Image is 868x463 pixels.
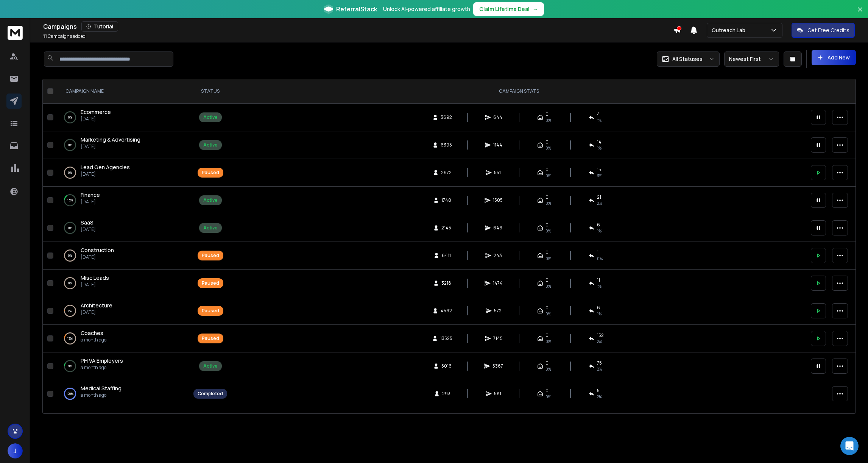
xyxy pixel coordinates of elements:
div: Paused [202,335,219,341]
a: Medical Staffing [81,385,122,392]
span: 0% [545,145,551,151]
span: 6411 [442,253,451,259]
span: PH VA Employers [81,357,123,364]
button: Add New [812,50,856,65]
span: 152 [597,332,604,338]
div: Paused [202,253,219,259]
span: 0 [545,360,549,366]
span: 0 [545,111,549,117]
span: 1 [597,249,598,256]
span: 4562 [441,308,452,314]
span: 3 % [597,173,602,179]
span: 0% [545,311,551,317]
td: 13%Coachesa month ago [56,325,189,352]
td: 100%Medical Staffinga month ago [56,380,189,408]
span: 5367 [492,363,503,369]
span: 0 [545,249,549,256]
span: Architecture [81,302,112,309]
div: Active [203,225,218,231]
td: 15%Finance[DATE] [56,187,189,214]
span: 2 % [597,394,602,400]
span: 1 % [597,283,602,289]
span: Lead Gen Agencies [81,164,130,171]
span: 13525 [440,335,452,341]
div: Paused [202,170,219,176]
button: Get Free Credits [792,23,855,38]
span: 7145 [493,335,503,341]
span: 1 % [597,311,602,317]
span: 0% [545,283,551,289]
span: 6 [597,305,600,311]
p: 100 % [67,390,73,398]
p: Unlock AI-powered affiliate growth [383,5,470,13]
button: J [8,443,23,458]
button: Close banner [855,5,865,23]
p: [DATE] [81,226,96,232]
span: 6395 [441,142,452,148]
a: Construction [81,246,114,254]
p: [DATE] [81,254,114,260]
div: Open Intercom Messenger [840,437,859,455]
a: PH VA Employers [81,357,123,365]
p: Get Free Credits [807,27,849,34]
p: 0 % [68,252,72,259]
p: a month ago [81,392,122,398]
span: 551 [494,170,502,176]
span: 2 % [597,338,602,345]
span: 0 [545,388,549,394]
span: 1 % [597,228,602,234]
div: Paused [202,280,219,286]
p: 0 % [68,169,72,176]
span: 0 [545,222,549,228]
a: Architecture [81,302,112,309]
p: 13 % [67,335,73,342]
td: 0%Construction[DATE] [56,242,189,270]
a: Coaches [81,329,103,337]
p: 15 % [67,196,73,204]
div: Completed [198,391,223,397]
p: [DATE] [81,199,100,205]
span: 646 [493,225,502,231]
span: 0% [545,256,551,262]
a: SaaS [81,219,94,226]
span: 572 [494,308,502,314]
span: 1505 [493,197,503,203]
button: Newest First [724,51,779,67]
p: 9 % [68,362,72,370]
span: 2972 [441,170,452,176]
td: 0%Lead Gen Agencies[DATE] [56,159,189,187]
span: 2 % [597,200,602,206]
p: Campaigns added [43,33,86,39]
div: Paused [202,308,219,314]
p: 1 % [68,307,72,315]
span: 14 [597,139,602,145]
span: 0% [545,338,551,345]
span: 0 [545,332,549,338]
span: Medical Staffing [81,385,122,392]
span: 11 [597,277,600,283]
span: 1740 [441,197,451,203]
div: Campaigns [43,21,673,32]
td: 1%Architecture[DATE] [56,297,189,325]
a: Misc Leads [81,274,109,282]
span: Finance [81,191,100,198]
span: → [533,5,538,13]
span: 11 [43,33,47,39]
span: 1 % [597,145,602,151]
p: a month ago [81,337,106,343]
span: 0% [545,366,551,372]
div: Active [203,142,218,148]
span: 1 % [597,117,602,123]
span: SaaS [81,219,94,226]
span: 3692 [441,114,452,120]
p: [DATE] [81,282,109,288]
th: CAMPAIGN NAME [56,79,189,104]
td: 0%Misc Leads[DATE] [56,270,189,297]
span: 75 [597,360,602,366]
span: 4 [597,111,600,117]
button: Tutorial [81,21,118,32]
p: a month ago [81,365,123,371]
span: 6 [597,222,600,228]
div: Active [203,363,218,369]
